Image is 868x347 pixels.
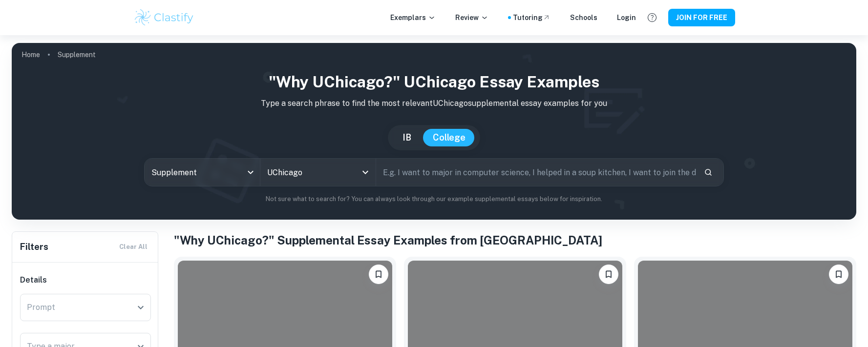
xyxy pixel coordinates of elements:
p: Supplement [58,49,96,60]
h1: "Why UChicago?" UChicago Essay Examples [20,70,848,94]
button: Please log in to bookmark exemplars [369,265,388,284]
button: Open [134,301,148,314]
p: Not sure what to search for? You can always look through our example supplemental essays below fo... [20,194,848,204]
button: College [423,129,475,146]
div: Supplement [145,159,260,186]
a: Home [21,48,40,61]
p: Type a search phrase to find the most relevant UChicago supplemental essay examples for you [20,98,848,109]
p: Exemplars [390,12,436,23]
input: E.g. I want to major in computer science, I helped in a soup kitchen, I want to join the debate t... [376,159,697,186]
h6: Filters [20,240,48,254]
button: JOIN FOR FREE [668,9,735,26]
button: Please log in to bookmark exemplars [599,265,618,284]
button: Help and Feedback [644,9,660,26]
img: profile cover [12,43,856,220]
button: Search [700,164,717,181]
h6: Details [20,274,151,286]
button: Open [359,165,372,179]
p: Review [455,12,488,23]
a: Tutoring [513,12,550,23]
button: IB [393,129,421,146]
h1: "Why UChicago?" Supplemental Essay Examples from [GEOGRAPHIC_DATA] [174,231,856,249]
img: Clastify logo [133,8,195,27]
button: Please log in to bookmark exemplars [829,265,848,284]
a: Schools [570,12,597,23]
a: Login [617,12,636,23]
